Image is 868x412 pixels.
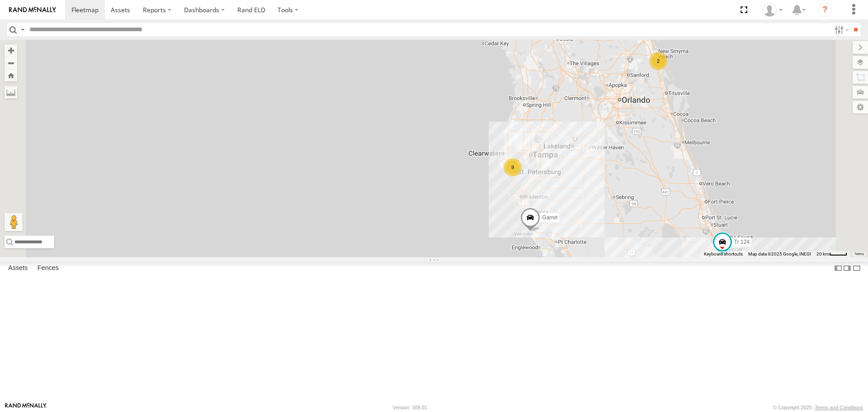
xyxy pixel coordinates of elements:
[814,251,850,257] button: Map Scale: 20 km per 36 pixels
[853,101,868,114] label: Map Settings
[831,23,850,36] label: Search Filter Options
[759,3,786,17] div: Scott Humbel
[748,251,811,256] span: Map data ©2025 Google, INEGI
[5,213,23,231] button: Drag Pegman onto the map to open Street View
[542,215,557,221] span: Garret
[5,57,17,69] button: Zoom out
[704,251,743,257] button: Keyboard shortcuts
[19,23,26,36] label: Search Query
[852,262,861,275] label: Hide Summary Table
[734,239,750,245] span: Tr 124
[33,262,63,275] label: Fences
[393,405,427,410] div: Version: 308.01
[816,251,829,256] span: 20 km
[773,405,863,410] div: © Copyright 2025 -
[815,405,863,410] a: Terms and Conditions
[649,52,667,70] div: 2
[834,262,843,275] label: Dock Summary Table to the Left
[9,7,56,13] img: rand-logo.svg
[4,262,32,275] label: Assets
[5,403,47,412] a: Visit our Website
[504,158,522,176] div: 9
[843,262,852,275] label: Dock Summary Table to the Right
[5,69,17,81] button: Zoom Home
[5,86,17,99] label: Measure
[5,44,17,57] button: Zoom in
[818,3,832,17] i: ?
[854,252,864,256] a: Terms (opens in new tab)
